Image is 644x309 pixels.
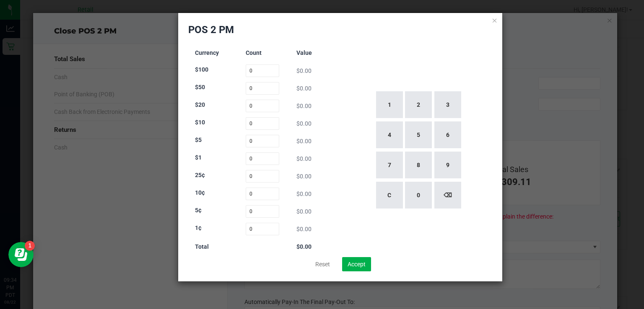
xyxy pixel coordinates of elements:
[405,91,432,118] button: 2
[246,50,280,56] h3: Count
[296,226,312,232] span: $0.00
[310,257,335,271] button: Reset
[246,223,280,235] input: Count
[246,117,280,130] input: Count
[246,188,280,200] input: Count
[188,23,234,36] h2: POS 2 PM
[8,242,34,267] iframe: Resource center
[195,244,229,250] h3: Total
[376,152,403,178] button: 7
[195,206,202,215] label: 5¢
[296,155,312,162] span: $0.00
[195,100,205,109] label: $20
[195,83,205,92] label: $50
[246,64,280,77] input: Count
[296,173,312,180] span: $0.00
[376,121,403,148] button: 4
[296,191,312,197] span: $0.00
[405,121,432,148] button: 5
[296,208,312,215] span: $0.00
[195,118,205,127] label: $10
[195,188,205,197] label: 10¢
[25,241,35,251] iframe: Resource center unread badge
[246,152,280,165] input: Count
[195,65,208,74] label: $100
[296,50,330,56] h3: Value
[195,136,202,144] label: $5
[246,82,280,95] input: Count
[434,152,461,178] button: 9
[434,121,461,148] button: 6
[296,244,330,250] h3: $0.00
[195,171,205,180] label: 25¢
[195,50,229,56] h3: Currency
[195,153,202,162] label: $1
[246,135,280,147] input: Count
[296,85,312,92] span: $0.00
[296,138,312,144] span: $0.00
[376,91,403,118] button: 1
[405,182,432,209] button: 0
[376,182,403,209] button: C
[296,67,312,74] span: $0.00
[342,257,371,271] button: Accept
[296,103,312,109] span: $0.00
[246,205,280,218] input: Count
[434,182,461,209] button: ⌫
[296,120,312,127] span: $0.00
[246,170,280,183] input: Count
[195,224,202,232] label: 1¢
[405,152,432,178] button: 8
[246,100,280,112] input: Count
[434,91,461,118] button: 3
